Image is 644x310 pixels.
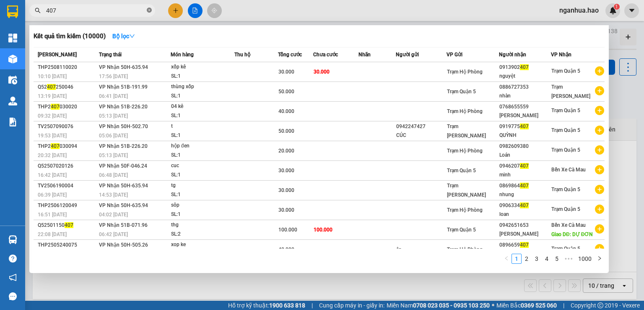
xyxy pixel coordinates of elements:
li: 5 [552,254,562,264]
div: SL: 1 [171,190,234,200]
a: 2 [522,254,531,263]
span: 20.000 [278,148,294,154]
span: close-circle [147,7,152,15]
span: plus-circle [595,145,604,155]
span: 407 [47,84,56,90]
span: 407 [520,123,529,129]
div: hộp đen [171,142,234,151]
span: Trạm [PERSON_NAME] [551,84,590,99]
span: plus-circle [595,86,604,95]
input: Tìm tên, số ĐT hoặc mã đơn [46,6,145,15]
div: QUỲNH [499,131,551,140]
span: VP Nhận 50H-635.94 [99,202,148,208]
span: VP Nhận 50H-635.94 [99,183,148,189]
li: Next Page [595,254,605,264]
span: search [35,8,41,13]
div: SL: 1 [171,131,234,140]
div: SL: 1 [171,111,234,121]
span: Trạm Quận 5 [447,227,476,233]
span: Người nhận [499,52,526,58]
div: 0869864 [499,181,551,190]
div: THP2508110020 [38,63,96,72]
a: 1000 [576,254,594,263]
span: VP Nhận 50F-046.24 [99,163,147,169]
span: plus-circle [595,126,604,135]
span: 100.000 [314,227,332,233]
div: Q52501150 [38,221,96,230]
div: TV2506190004 [38,181,96,190]
span: 06:48 [DATE] [99,172,128,178]
strong: Bộ lọc [112,33,135,39]
div: THP2505240075 [38,241,96,250]
img: solution-icon [8,118,17,126]
div: 0906334 [499,201,551,210]
span: 04:02 [DATE] [99,212,128,218]
span: right [597,256,602,261]
span: 22:08 [DATE] [38,231,67,237]
span: VP Nhận 51B-226.20 [99,104,148,110]
span: 407 [51,143,60,149]
img: warehouse-icon [8,76,17,84]
span: Tổng cước [278,52,302,58]
div: t [171,122,234,131]
span: Nhãn [358,52,371,58]
div: THP2 030094 [38,142,96,151]
span: Trạm Hộ Phòng [447,207,483,213]
span: close-circle [147,8,152,13]
span: question-circle [9,255,17,263]
div: SL: 1 [171,210,234,219]
span: VP Gửi [447,52,462,58]
span: 30.000 [278,187,294,193]
span: Trạm Quận 5 [551,68,580,74]
div: SL: 1 [171,92,234,101]
span: 407 [65,222,73,228]
h3: Kết quả tìm kiếm ( 10000 ) [34,32,106,41]
div: thg [171,221,234,230]
span: 06:39 [DATE] [38,192,67,198]
span: plus-circle [595,165,604,174]
span: Trạm Hộ Phòng [447,69,483,75]
span: 20:32 [DATE] [38,152,67,158]
div: Loán [499,151,551,160]
span: 100.000 [278,227,297,233]
span: 50.000 [278,89,294,95]
div: TV2507090076 [38,122,96,131]
span: 13:19 [DATE] [38,93,67,99]
div: 0913902 [499,63,551,72]
div: 0946207 [499,162,551,171]
div: thùng xốp [171,82,234,92]
span: 30.000 [278,168,294,173]
div: sôp [171,201,234,210]
span: plus-circle [595,205,604,214]
div: Q52507020126 [38,162,96,171]
div: 04 kê [171,102,234,111]
span: VP Nhận 50H-505.26 [99,242,148,248]
span: 17:56 [DATE] [99,74,128,79]
span: Bến Xe Cà Mau [551,222,586,228]
span: notification [9,273,17,281]
div: 0768655559 [499,102,551,111]
span: 10:10 [DATE] [38,74,67,79]
span: 16:51 [DATE] [38,212,67,218]
span: 06:41 [DATE] [99,93,128,99]
div: SL: 2 [171,230,234,239]
div: minh [499,171,551,179]
img: dashboard-icon [8,34,17,42]
span: VP Nhận 50H-635.94 [99,64,148,70]
span: 40.000 [278,108,294,114]
img: logo-vxr [7,5,18,18]
li: 3 [532,254,542,264]
span: plus-circle [595,224,604,234]
span: Món hàng [171,52,194,58]
li: Previous Page [501,254,512,264]
div: [PERSON_NAME] [499,111,551,120]
span: 30.000 [278,207,294,213]
span: 30.000 [278,69,294,75]
span: Trạm Hộ Phòng [447,148,483,154]
a: 1 [512,254,521,263]
a: 4 [542,254,551,263]
span: VP Nhận 50H-502.70 [99,123,148,129]
div: THP2506120049 [38,201,96,210]
span: 407 [520,183,529,189]
li: 2 [522,254,532,264]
